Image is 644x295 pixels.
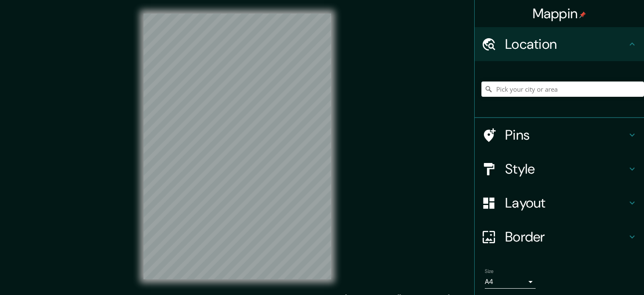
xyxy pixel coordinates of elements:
[481,81,644,97] input: Pick your city or area
[144,14,331,279] canvas: Map
[579,11,586,18] img: pin-icon.png
[485,268,494,275] label: Size
[475,27,644,61] div: Location
[569,262,635,286] iframe: Help widget launcher
[485,275,536,289] div: A4
[505,126,627,143] h4: Pins
[505,160,627,177] h4: Style
[475,152,644,186] div: Style
[505,194,627,211] h4: Layout
[475,186,644,220] div: Layout
[475,220,644,254] div: Border
[533,5,586,22] h4: Mappin
[505,228,627,245] h4: Border
[505,36,627,53] h4: Location
[475,118,644,152] div: Pins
